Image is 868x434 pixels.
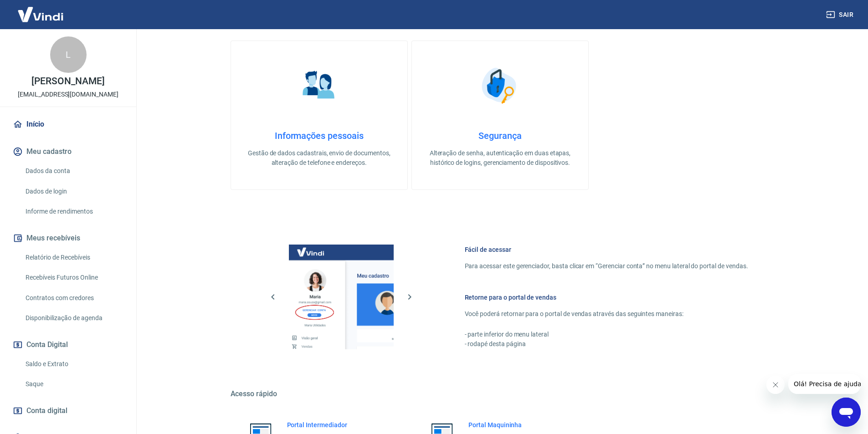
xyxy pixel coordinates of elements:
img: Imagem da dashboard mostrando o botão de gerenciar conta na sidebar no lado esquerdo [289,245,394,349]
div: L [50,36,87,73]
a: Disponibilização de agenda [22,309,125,327]
button: Sair [824,6,857,23]
p: - parte inferior do menu lateral [465,330,748,339]
p: - rodapé desta página [465,339,748,349]
p: Gestão de dados cadastrais, envio de documentos, alteração de telefone e endereços. [246,148,393,168]
iframe: Fechar mensagem [766,376,785,394]
button: Meus recebíveis [11,228,125,248]
p: Você poderá retornar para o portal de vendas através das seguintes maneiras: [465,309,748,319]
p: [PERSON_NAME] [31,77,104,86]
a: Informações pessoaisInformações pessoaisGestão de dados cadastrais, envio de documentos, alteraçã... [231,41,408,190]
img: Segurança [477,63,523,108]
h4: Informações pessoais [246,130,393,141]
a: Informe de rendimentos [22,202,125,221]
a: Dados de login [22,182,125,201]
button: Conta Digital [11,335,125,355]
img: Informações pessoais [296,63,342,108]
h4: Segurança [426,130,574,141]
p: [EMAIL_ADDRESS][DOMAIN_NAME] [18,90,118,99]
a: Saque [22,375,125,393]
h6: Portal Maquininha [468,420,548,429]
a: Dados da conta [22,162,125,180]
a: Início [11,114,125,134]
p: Alteração de senha, autenticação em duas etapas, histórico de logins, gerenciamento de dispositivos. [426,148,574,168]
a: Saldo e Extrato [22,355,125,373]
span: Olá! Precisa de ajuda? [5,6,77,14]
h6: Retorne para o portal de vendas [465,293,748,302]
a: Relatório de Recebíveis [22,248,125,267]
button: Meu cadastro [11,142,125,162]
iframe: Mensagem da empresa [788,374,861,394]
span: Conta digital [26,404,67,417]
h5: Acesso rápido [231,389,770,398]
a: SegurançaSegurançaAlteração de senha, autenticação em duas etapas, histórico de logins, gerenciam... [411,41,589,190]
img: Vindi [11,0,70,28]
h6: Portal Intermediador [287,420,368,429]
a: Contratos com credores [22,289,125,307]
h6: Fácil de acessar [465,245,748,254]
iframe: Botão para abrir a janela de mensagens [832,398,861,427]
a: Recebíveis Futuros Online [22,268,125,287]
p: Para acessar este gerenciador, basta clicar em “Gerenciar conta” no menu lateral do portal de ven... [465,261,748,271]
a: Conta digital [11,401,125,421]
